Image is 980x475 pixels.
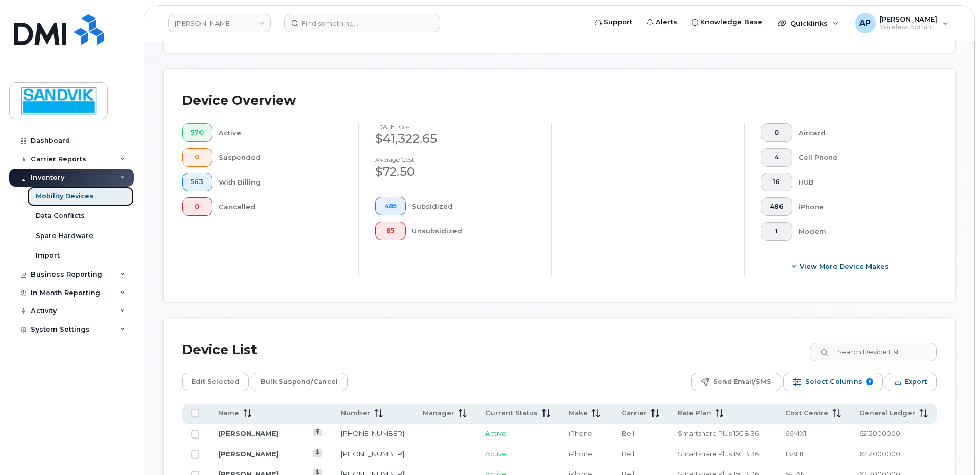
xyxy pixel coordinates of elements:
span: 486 [770,203,784,211]
span: Active [485,429,506,437]
span: Make [569,409,588,418]
span: AP [859,17,871,29]
a: View Last Bill [313,449,322,457]
span: 6212000000 [859,429,900,437]
a: Alerts [640,12,684,32]
span: General Ledger [859,409,915,418]
span: 1 [770,227,784,235]
button: 0 [182,197,212,216]
span: Active [485,450,506,458]
div: Annette Panzani [848,13,955,33]
span: Number [341,409,370,418]
div: Cell Phone [798,148,921,167]
button: Export [885,373,937,391]
a: View Last Bill [313,429,322,436]
div: Modem [798,222,921,241]
a: Sandvik Tamrock [168,14,271,32]
span: Knowledge Base [700,17,763,27]
a: [PHONE_NUMBER] [341,429,404,437]
span: 85 [384,227,397,235]
span: 9 [866,378,873,385]
div: With Billing [219,173,342,191]
span: Cost Centre [785,409,828,418]
span: View More Device Makes [800,262,889,271]
div: Active [219,123,342,142]
a: [PERSON_NAME] [218,429,279,437]
input: Find something... [284,14,440,32]
span: 13AH1 [785,450,803,458]
span: Bulk Suspend/Cancel [261,374,338,390]
button: 0 [761,123,792,142]
span: Smartshare Plus 15GB 36 [678,429,759,437]
span: Wireless Admin [880,23,937,31]
div: Aircard [798,123,921,142]
div: Device Overview [182,87,296,114]
a: Knowledge Base [684,12,770,32]
span: Select Columns [805,374,862,390]
span: iPhone [569,429,592,437]
span: Send Email/SMS [713,374,771,390]
span: [PERSON_NAME] [880,15,937,23]
button: 563 [182,173,212,191]
button: Edit Selected [182,373,249,391]
a: Support [588,12,640,32]
button: 486 [761,197,792,216]
button: Select Columns 9 [783,373,883,391]
span: 16 [770,178,784,186]
a: [PERSON_NAME] [218,450,279,458]
div: Subsidized [412,197,535,215]
button: 485 [375,197,406,215]
span: Export [904,374,927,390]
span: 563 [191,178,204,186]
span: 0 [770,129,784,137]
span: 4 [770,153,784,161]
span: Bell [622,450,634,458]
button: 1 [761,222,792,241]
a: [PHONE_NUMBER] [341,450,404,458]
div: Device List [182,337,257,363]
div: $41,322.65 [375,130,535,148]
span: Current Status [485,409,538,418]
button: 0 [182,148,212,167]
span: 570 [191,129,204,137]
div: Cancelled [219,197,342,216]
span: Bell [622,429,634,437]
div: HUB [798,173,921,191]
span: Rate Plan [678,409,711,418]
span: Quicklinks [790,19,828,27]
span: Smartshare Plus 15GB 36 [678,450,759,458]
input: Search Device List ... [810,343,937,361]
span: iPhone [569,450,592,458]
div: $72.50 [375,163,535,180]
div: Quicklinks [771,13,846,33]
button: View More Device Makes [761,257,920,276]
span: Alerts [656,17,677,27]
h4: Average cost [375,156,535,163]
span: 0 [191,153,204,161]
div: iPhone [798,197,921,216]
span: Manager [423,409,455,418]
button: Bulk Suspend/Cancel [251,373,348,391]
span: 485 [384,202,397,210]
div: Unsubsidized [412,222,535,240]
span: Carrier [622,409,647,418]
h4: [DATE] cost [375,123,535,130]
button: 16 [761,173,792,191]
span: 0 [191,203,204,211]
div: Suspended [219,148,342,167]
button: 570 [182,123,212,142]
span: Support [604,17,632,27]
button: 4 [761,148,792,167]
span: Name [218,409,239,418]
button: Send Email/SMS [691,373,781,391]
button: 85 [375,222,406,240]
span: Edit Selected [192,374,239,390]
span: 6212000000 [859,450,900,458]
span: 66MX1 [785,429,806,437]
